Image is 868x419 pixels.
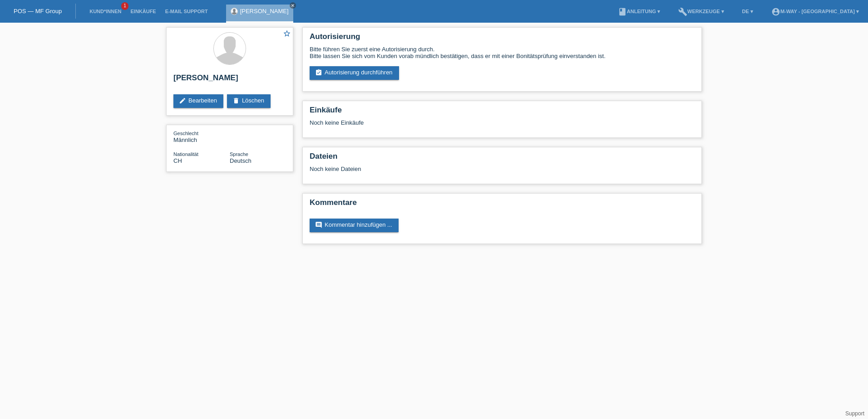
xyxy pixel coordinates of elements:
a: editBearbeiten [173,94,223,108]
span: Sprache [230,151,248,157]
a: [PERSON_NAME] [240,8,289,15]
i: account_circle [771,7,780,16]
span: 1 [121,2,128,10]
h2: Einkäufe [310,106,695,119]
div: Bitte führen Sie zuerst eine Autorisierung durch. Bitte lassen Sie sich vom Kunden vorab mündlich... [310,46,695,59]
i: delete [232,97,240,104]
i: star_border [283,29,291,38]
i: book [618,7,627,16]
a: account_circlem-way - [GEOGRAPHIC_DATA] ▾ [767,9,863,14]
a: Kund*innen [85,9,126,14]
a: DE ▾ [738,9,758,14]
a: POS — MF Group [14,8,62,15]
a: commentKommentar hinzufügen ... [310,219,399,232]
a: bookAnleitung ▾ [613,9,665,14]
a: Support [845,410,864,417]
a: Einkäufe [126,9,160,14]
div: Männlich [173,130,230,143]
i: assignment_turned_in [315,69,322,76]
i: edit [179,97,186,104]
a: assignment_turned_inAutorisierung durchführen [310,66,399,80]
span: Geschlecht [173,131,198,136]
h2: Dateien [310,152,695,166]
a: star_border [283,29,291,39]
span: Schweiz [173,157,182,164]
h2: [PERSON_NAME] [173,73,286,87]
h2: Autorisierung [310,32,695,46]
span: Deutsch [230,157,252,164]
a: deleteLöschen [227,94,271,108]
a: buildWerkzeuge ▾ [674,9,729,14]
span: Nationalität [173,151,198,157]
a: E-Mail Support [161,9,212,14]
h2: Kommentare [310,198,695,212]
div: Noch keine Dateien [310,166,587,172]
i: comment [315,221,322,229]
i: close [291,3,295,8]
i: build [678,7,687,16]
a: close [290,2,296,9]
div: Noch keine Einkäufe [310,119,695,133]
